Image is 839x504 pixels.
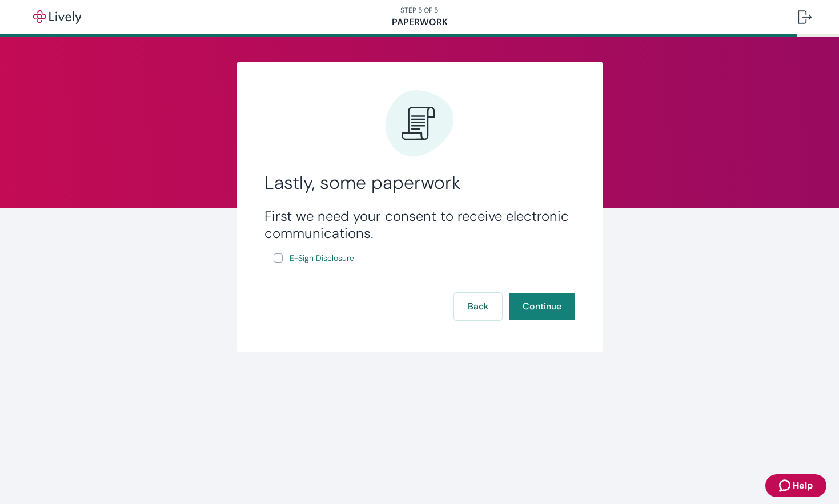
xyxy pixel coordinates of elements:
[264,171,575,194] h2: Lastly, some paperwork
[789,3,821,31] button: Log out
[793,479,813,493] span: Help
[454,293,502,320] button: Back
[287,251,356,265] a: e-sign disclosure document
[779,479,793,493] svg: Zendesk support icon
[25,10,89,24] img: Lively
[509,293,575,320] button: Continue
[290,252,354,264] span: E-Sign Disclosure
[765,474,826,497] button: Zendesk support iconHelp
[264,208,575,242] h3: First we need your consent to receive electronic communications.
